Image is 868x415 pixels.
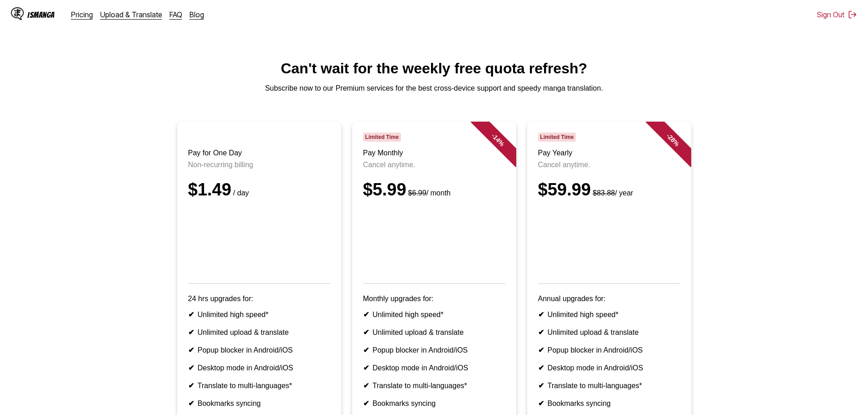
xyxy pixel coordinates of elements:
li: Bookmarks syncing [188,399,330,408]
p: Subscribe now to our Premium services for the best cross-device support and speedy manga translat... [7,84,861,92]
h1: Can't wait for the weekly free quota refresh? [7,60,861,77]
b: ✔ [188,311,194,318]
li: Bookmarks syncing [363,399,505,408]
a: FAQ [169,10,182,19]
h3: Pay for One Day [188,149,330,157]
div: IsManga [27,10,55,19]
a: Pricing [71,10,93,19]
p: Non-recurring billing [188,161,330,169]
span: Limited Time [538,133,576,142]
a: Blog [190,10,204,19]
h3: Pay Yearly [538,149,680,157]
s: $6.99 [408,189,426,197]
li: Unlimited high speed* [363,310,505,319]
b: ✔ [363,311,369,318]
li: Popup blocker in Android/iOS [538,346,680,354]
li: Unlimited upload & translate [188,328,330,337]
b: ✔ [188,328,194,336]
s: $83.88 [593,189,615,197]
li: Unlimited upload & translate [363,328,505,337]
img: IsManga Logo [11,7,24,20]
small: / year [591,189,633,197]
p: Cancel anytime. [363,161,505,169]
div: - 14 % [470,113,525,167]
li: Desktop mode in Android/iOS [188,364,330,372]
a: Upload & Translate [100,10,162,19]
li: Unlimited upload & translate [538,328,680,337]
li: Desktop mode in Android/iOS [363,364,505,372]
iframe: PayPal [363,210,505,271]
b: ✔ [363,364,369,372]
span: Limited Time [363,133,401,142]
b: ✔ [363,346,369,354]
b: ✔ [363,400,369,407]
li: Desktop mode in Android/iOS [538,364,680,372]
h3: Pay Monthly [363,149,505,157]
p: 24 hrs upgrades for: [188,295,330,303]
li: Unlimited high speed* [188,310,330,319]
b: ✔ [188,400,194,407]
b: ✔ [188,382,194,389]
li: Translate to multi-languages* [363,381,505,390]
b: ✔ [538,400,544,407]
p: Monthly upgrades for: [363,295,505,303]
button: Sign Out [817,10,857,19]
a: IsManga LogoIsManga [11,7,71,22]
img: Sign out [848,10,857,19]
small: / day [231,189,249,197]
div: $59.99 [538,180,680,200]
b: ✔ [538,346,544,354]
li: Translate to multi-languages* [538,381,680,390]
li: Popup blocker in Android/iOS [188,346,330,354]
b: ✔ [538,364,544,372]
li: Translate to multi-languages* [188,381,330,390]
b: ✔ [538,311,544,318]
div: - 28 % [645,113,700,167]
b: ✔ [538,328,544,336]
iframe: PayPal [538,210,680,271]
p: Cancel anytime. [538,161,680,169]
li: Popup blocker in Android/iOS [363,346,505,354]
li: Unlimited high speed* [538,310,680,319]
li: Bookmarks syncing [538,399,680,408]
p: Annual upgrades for: [538,295,680,303]
div: $5.99 [363,180,505,200]
b: ✔ [538,382,544,389]
b: ✔ [188,364,194,372]
b: ✔ [363,328,369,336]
div: $1.49 [188,180,330,200]
iframe: PayPal [188,210,330,271]
small: / month [406,189,451,197]
b: ✔ [188,346,194,354]
b: ✔ [363,382,369,389]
